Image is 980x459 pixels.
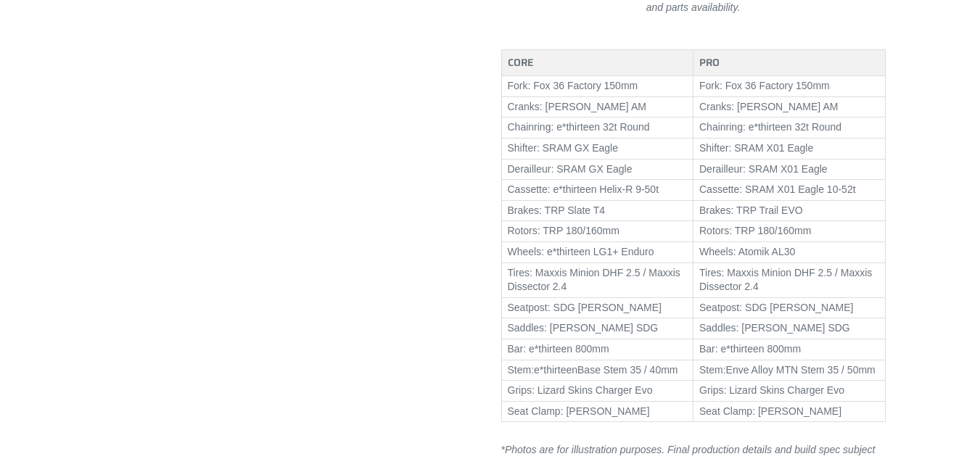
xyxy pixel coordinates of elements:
[501,360,693,381] td: Stem:
[577,364,678,376] span: Base Stem 35 / 40mm
[501,401,693,422] td: Seat Clamp: [PERSON_NAME]
[501,180,693,201] td: Cassette: e*thirteen Helix-R 9-50t
[726,364,876,376] span: Enve Alloy MTN Stem 35 / 50mm
[693,221,886,242] td: Rotors: TRP 180/160mm
[693,318,886,339] td: Saddles: [PERSON_NAME] SDG
[693,117,886,138] td: Chainring: e*thirteen 32t Round
[693,262,886,297] td: Tires: Maxxis Minion DHF 2.5 / Maxxis Dissector 2.4
[693,138,886,160] td: Shifter: SRAM X01 Eagle
[501,381,693,402] td: Grips: Lizard Skins Charger Evo
[693,401,886,422] td: Seat Clamp: [PERSON_NAME]
[693,297,886,318] td: Seatpost: SDG [PERSON_NAME]
[501,117,693,138] td: Chainring: e*thirteen 32t Round
[693,200,886,221] td: Brakes: TRP Trail EVO
[501,221,693,242] td: Rotors: TRP 180/160mm
[693,241,886,262] td: Wheels: Atomik AL30
[501,262,693,297] td: Tires: Maxxis Minion DHF 2.5 / Maxxis Dissector 2.4
[693,339,886,360] td: Bar: e*thirteen 800mm
[693,96,886,117] td: Cranks: [PERSON_NAME] AM
[693,159,886,180] td: Derailleur: SRAM X01 Eagle
[693,180,886,201] td: Cassette: SRAM X01 Eagle 10-52t
[501,49,693,76] th: CORE
[501,318,693,339] td: Saddles: [PERSON_NAME] SDG
[501,138,693,160] td: Shifter: SRAM GX Eagle
[501,96,693,117] td: Cranks: [PERSON_NAME] AM
[501,159,693,180] td: Derailleur: SRAM GX Eagle
[534,364,577,376] span: e*thirteen
[501,241,693,262] td: Wheels: e*thirteen LG1+ Enduro
[693,49,886,76] th: PRO
[501,200,693,221] td: Brakes: TRP Slate T4
[693,360,886,381] td: Stem:
[501,76,693,97] td: Fork: Fox 36 Factory 150mm
[501,339,693,360] td: Bar: e*thirteen 800mm
[693,381,886,402] td: Grips: Lizard Skins Charger Evo
[693,76,886,97] td: Fork: Fox 36 Factory 150mm
[501,297,693,318] td: Seatpost: SDG [PERSON_NAME]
